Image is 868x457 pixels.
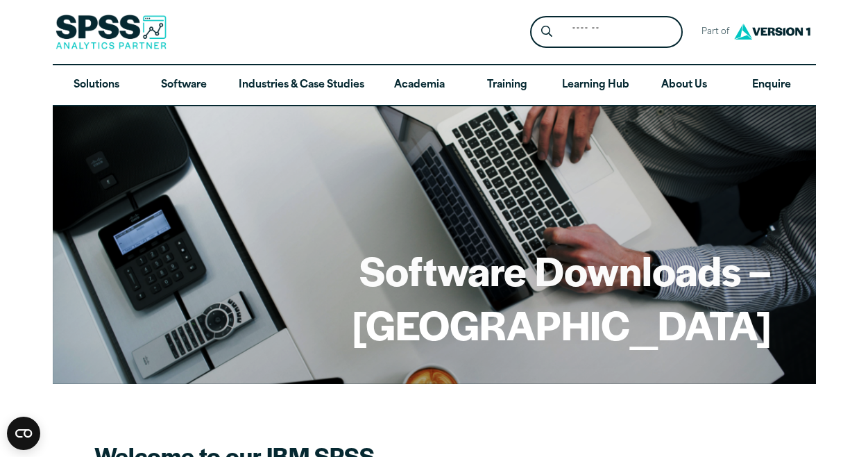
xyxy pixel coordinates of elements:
[541,26,552,38] svg: Search magnifying glass icon
[375,65,463,106] a: Academia
[728,65,815,106] a: Enquire
[530,16,683,49] form: Site Header Search Form
[463,65,550,106] a: Training
[534,19,559,45] button: Search magnifying glass icon
[228,65,375,106] a: Industries & Case Studies
[97,243,772,351] h1: Software Downloads – [GEOGRAPHIC_DATA]
[53,65,816,106] nav: Desktop version of site main menu
[140,65,228,106] a: Software
[7,417,40,450] button: Open CMP widget
[694,22,731,42] span: Part of
[56,15,167,49] img: SPSS Analytics Partner
[731,19,814,44] img: Version1 Logo
[551,65,640,106] a: Learning Hub
[53,65,140,106] a: Solutions
[640,65,728,106] a: About Us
